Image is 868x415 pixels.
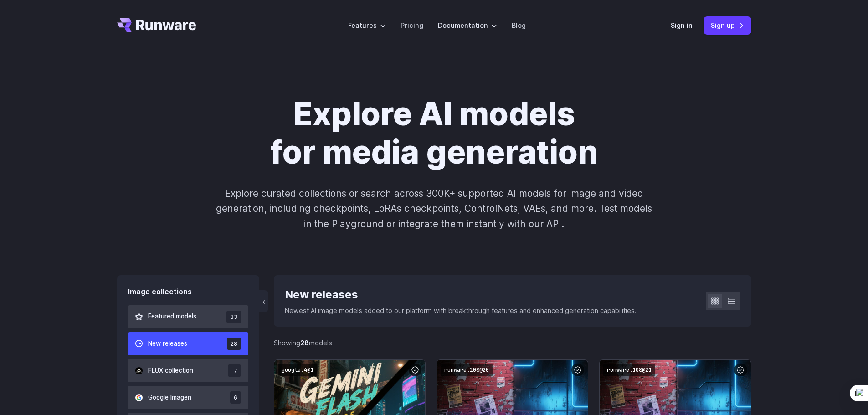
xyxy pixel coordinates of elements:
[128,286,249,298] div: Image collections
[300,339,309,347] strong: 28
[274,338,332,348] div: Showing models
[671,20,693,31] a: Sign in
[603,364,655,377] code: runware:108@21
[285,305,637,316] p: Newest AI image models added to our platform with breakthrough features and enhanced generation c...
[228,364,241,377] span: 17
[227,338,241,350] span: 28
[148,393,191,403] span: Google Imagen
[128,359,249,382] button: FLUX collection 17
[438,20,497,31] label: Documentation
[148,339,187,349] span: New releases
[348,20,386,31] label: Features
[230,391,241,404] span: 6
[259,290,268,312] button: ‹
[401,20,423,31] a: Pricing
[148,312,196,322] span: Featured models
[180,95,688,171] h1: Explore AI models for media generation
[278,364,317,377] code: google:4@1
[285,286,637,303] div: New releases
[512,20,526,31] a: Blog
[704,16,751,34] a: Sign up
[212,186,656,231] p: Explore curated collections or search across 300K+ supported AI models for image and video genera...
[148,366,193,376] span: FLUX collection
[117,18,196,32] a: Go to /
[128,386,249,409] button: Google Imagen 6
[128,305,249,328] button: Featured models 33
[226,311,241,323] span: 33
[128,332,249,355] button: New releases 28
[441,364,493,377] code: runware:108@20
